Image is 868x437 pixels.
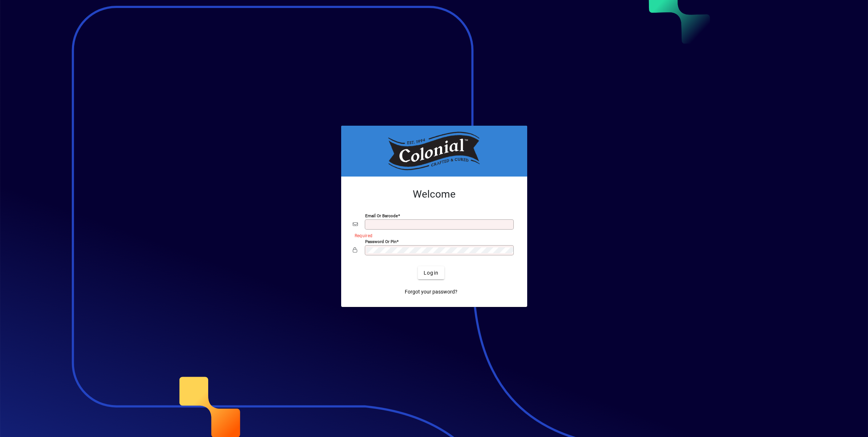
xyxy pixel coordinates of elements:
[355,231,510,239] mat-error: Required
[365,213,398,218] mat-label: Email or Barcode
[365,239,396,244] mat-label: Password or Pin
[402,285,460,298] a: Forgot your password?
[418,266,444,279] button: Login
[353,188,516,201] h2: Welcome
[424,269,439,277] span: Login
[405,288,457,296] span: Forgot your password?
